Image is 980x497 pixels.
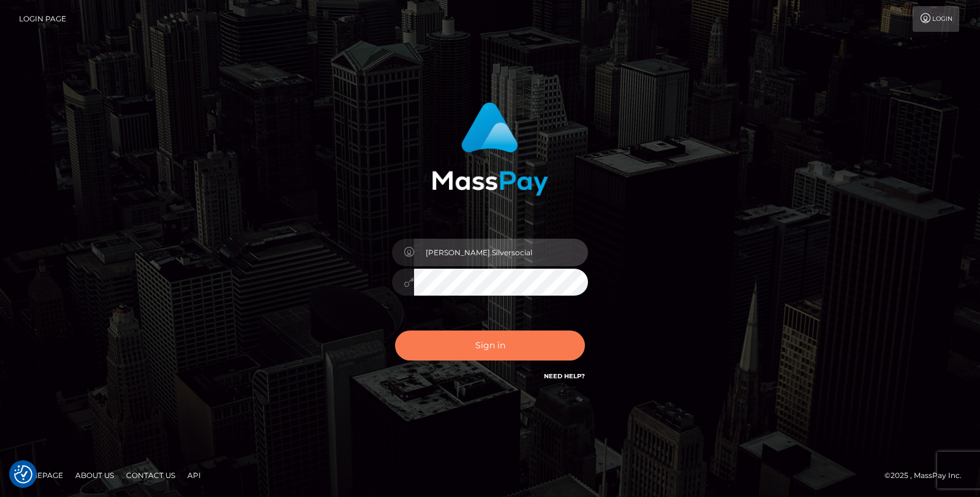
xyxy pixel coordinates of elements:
[913,6,959,32] a: Login
[13,466,68,485] a: Homepage
[70,466,119,485] a: About Us
[414,239,588,266] input: Username...
[14,465,32,484] button: Consent Preferences
[395,331,585,361] button: Sign in
[544,372,585,380] a: Need Help?
[183,466,206,485] a: API
[14,465,32,484] img: Revisit consent button
[19,6,66,32] a: Login Page
[432,102,548,196] img: MassPay Login
[121,466,180,485] a: Contact Us
[884,469,971,482] div: © 2025 , MassPay Inc.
